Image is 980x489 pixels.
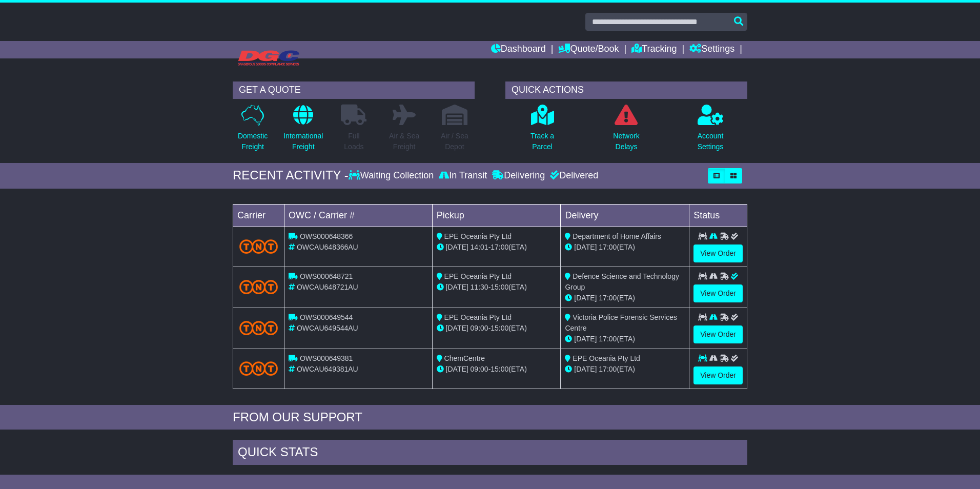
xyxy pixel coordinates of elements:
[446,324,468,332] span: [DATE]
[238,131,268,152] p: Domestic Freight
[444,354,485,362] span: ChemCentre
[297,283,358,291] span: OWCAU648721AU
[471,243,488,251] span: 14:01
[233,81,475,99] div: GET A QUOTE
[437,242,557,253] div: - (ETA)
[237,104,268,158] a: DomesticFreight
[599,365,617,373] span: 17:00
[565,313,677,332] span: Victoria Police Forensic Services Centre
[612,104,640,158] a: NetworkDelays
[489,170,547,181] div: Delivering
[693,366,743,384] a: View Order
[613,131,639,152] p: Network Delays
[436,170,489,181] div: In Transit
[693,244,743,262] a: View Order
[300,272,353,280] span: OWS000648721
[432,204,561,227] td: Pickup
[239,280,278,294] img: TNT_Domestic.png
[565,242,685,253] div: (ETA)
[239,361,278,375] img: TNT_Domestic.png
[631,41,677,58] a: Tracking
[233,440,747,467] div: Quick Stats
[574,365,597,373] span: [DATE]
[444,313,512,321] span: EPE Oceania Pty Ltd
[300,313,353,321] span: OWS000649544
[698,131,724,152] p: Account Settings
[689,41,734,58] a: Settings
[565,272,679,291] span: Defence Science and Technology Group
[233,204,284,227] td: Carrier
[689,204,747,227] td: Status
[574,294,597,302] span: [DATE]
[491,283,508,291] span: 15:00
[437,364,557,375] div: - (ETA)
[284,204,433,227] td: OWC / Carrier #
[547,170,598,181] div: Delivered
[444,232,512,240] span: EPE Oceania Pty Ltd
[505,81,747,99] div: QUICK ACTIONS
[697,104,724,158] a: AccountSettings
[446,283,468,291] span: [DATE]
[491,243,508,251] span: 17:00
[599,243,617,251] span: 17:00
[561,204,689,227] td: Delivery
[297,324,358,332] span: OWCAU649544AU
[389,131,419,152] p: Air & Sea Freight
[574,335,597,343] span: [DATE]
[446,365,468,373] span: [DATE]
[444,272,512,280] span: EPE Oceania Pty Ltd
[233,410,747,425] div: FROM OUR SUPPORT
[491,365,508,373] span: 15:00
[471,324,488,332] span: 09:00
[574,243,597,251] span: [DATE]
[297,365,358,373] span: OWCAU649381AU
[471,283,488,291] span: 11:30
[573,354,640,362] span: EPE Oceania Pty Ltd
[565,293,685,303] div: (ETA)
[283,131,323,152] p: International Freight
[693,325,743,343] a: View Order
[446,243,468,251] span: [DATE]
[565,334,685,344] div: (ETA)
[239,239,278,253] img: TNT_Domestic.png
[491,324,508,332] span: 15:00
[599,294,617,302] span: 17:00
[441,131,468,152] p: Air / Sea Depot
[300,354,353,362] span: OWS000649381
[297,243,358,251] span: OWCAU648366AU
[437,323,557,334] div: - (ETA)
[233,168,349,183] div: RECENT ACTIVITY -
[349,170,436,181] div: Waiting Collection
[471,365,488,373] span: 09:00
[437,282,557,293] div: - (ETA)
[491,41,546,58] a: Dashboard
[558,41,619,58] a: Quote/Book
[530,131,554,152] p: Track a Parcel
[239,321,278,335] img: TNT_Domestic.png
[341,131,366,152] p: Full Loads
[599,335,617,343] span: 17:00
[530,104,555,158] a: Track aParcel
[693,284,743,302] a: View Order
[573,232,661,240] span: Department of Home Affairs
[300,232,353,240] span: OWS000648366
[283,104,323,158] a: InternationalFreight
[565,364,685,375] div: (ETA)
